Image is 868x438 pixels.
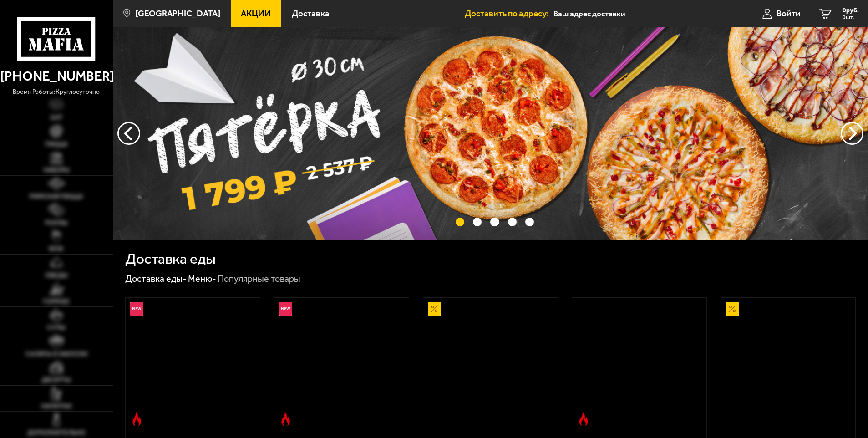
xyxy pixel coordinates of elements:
img: Острое блюдо [130,412,144,426]
span: Напитки [41,403,71,410]
span: Хит [50,115,63,121]
img: Острое блюдо [577,412,590,426]
button: точки переключения [525,218,534,226]
span: Войти [777,9,801,18]
span: Наборы [43,167,70,173]
button: следующий [117,122,140,145]
img: Новинка [130,302,144,316]
a: НовинкаОстрое блюдоРимская с мясным ассорти [274,298,409,430]
span: Роллы [45,220,68,226]
span: WOK [49,246,64,252]
h1: Доставка еды [125,252,216,266]
span: Доставка [292,9,330,18]
input: Ваш адрес доставки [553,5,727,22]
span: Доставить по адресу: [465,9,553,18]
img: Акционный [428,302,442,316]
span: 0 руб. [843,7,859,14]
button: точки переключения [508,218,517,226]
a: НовинкаОстрое блюдоРимская с креветками [126,298,260,430]
button: точки переключения [456,218,464,226]
span: 0 шт. [843,15,859,20]
span: Горячее [43,299,70,305]
span: Римская пицца [30,194,83,200]
button: точки переключения [490,218,499,226]
img: Острое блюдо [279,412,293,426]
div: Популярные товары [218,273,300,285]
span: Салаты и закуски [25,351,87,357]
a: Меню- [188,273,216,284]
img: Новинка [279,302,293,316]
span: Обеды [45,272,68,279]
span: Десерты [41,377,71,383]
a: Острое блюдоБиф чили 25 см (толстое с сыром) [572,298,706,430]
button: точки переключения [473,218,482,226]
span: Супы [47,325,66,331]
span: Дополнительно [27,430,86,436]
a: АкционныйПепперони 25 см (толстое с сыром) [721,298,855,430]
span: Пицца [45,141,67,148]
button: предыдущий [841,122,863,145]
img: Акционный [726,302,739,316]
span: Акции [241,9,271,18]
span: [GEOGRAPHIC_DATA] [135,9,220,18]
a: АкционныйАль-Шам 25 см (тонкое тесто) [423,298,558,430]
a: Доставка еды- [125,273,187,284]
